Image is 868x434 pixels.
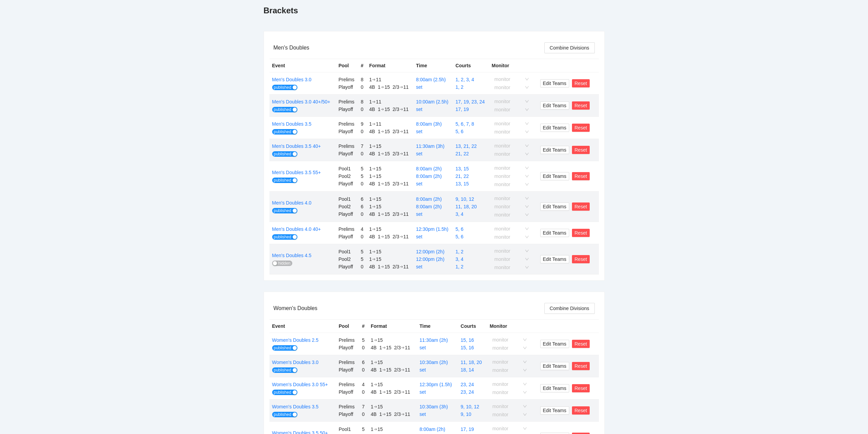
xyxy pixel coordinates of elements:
[416,84,423,90] a: set
[274,345,291,351] span: published
[572,255,590,263] button: Reset
[384,180,390,187] div: 15
[400,151,403,156] div: ➔
[381,84,384,90] div: ➔
[272,121,312,127] a: Men's Doubles 3.5
[381,264,384,269] div: ➔
[416,166,442,171] a: 8:00am (2h)
[416,107,423,112] a: set
[272,322,334,330] div: Event
[274,38,544,57] div: Men's Doubles
[393,180,399,187] div: 2/3
[405,410,410,418] div: 11
[456,256,464,262] a: 3, 4
[274,85,291,90] span: published
[369,210,375,218] div: 4B
[372,166,376,171] div: ➔
[361,98,364,106] div: 8
[386,366,392,374] div: 15
[372,204,376,209] div: ➔
[575,255,587,263] span: Reset
[572,101,590,110] button: Reset
[379,344,382,351] div: 1
[393,233,399,240] div: 2/3
[543,407,567,414] span: Edit Teams
[361,195,364,203] div: 6
[575,362,587,370] span: Reset
[379,366,382,374] div: 1
[369,203,372,210] div: 1
[456,264,464,269] a: 1, 2
[338,233,355,240] div: Playoff
[416,181,423,186] a: set
[540,124,569,132] button: Edit Teams
[420,426,445,432] a: 8:00am (2h)
[416,249,444,254] a: 12:00pm (2h)
[378,425,383,433] div: 15
[416,99,448,104] a: 10:00am (2.5h)
[369,150,375,157] div: 4B
[384,210,390,218] div: 15
[456,151,469,156] a: 21, 22
[416,77,446,82] a: 8:00am (2.5h)
[540,384,569,392] button: Edit Teams
[403,233,409,240] div: 11
[378,263,381,270] div: 1
[371,381,373,388] div: 1
[361,106,364,113] div: 0
[393,83,399,91] div: 2/3
[386,388,392,396] div: 15
[338,150,355,157] div: Playoff
[394,366,401,374] div: 2/3
[400,264,403,269] div: ➔
[369,106,375,113] div: 4B
[376,120,381,128] div: 11
[456,234,464,239] a: 5, 6
[543,146,567,154] span: Edit Teams
[416,234,423,239] a: set
[400,84,403,90] div: ➔
[456,204,477,209] a: 11, 18, 20
[272,77,312,82] a: Men's Doubles 3.0
[403,150,409,157] div: 11
[461,411,471,417] a: 9, 10
[393,150,399,157] div: 2/3
[403,83,409,91] div: 11
[376,76,381,83] div: 11
[361,255,364,263] div: 5
[416,143,444,149] a: 11:30am (3h)
[575,172,587,180] span: Reset
[378,336,383,344] div: 15
[544,303,595,314] button: Combine Divisions
[361,263,364,270] div: 0
[378,83,381,91] div: 1
[461,367,474,373] a: 18, 14
[372,226,376,232] div: ➔
[572,362,590,370] button: Reset
[361,172,364,180] div: 5
[361,150,364,157] div: 0
[575,146,587,154] span: Reset
[369,76,372,83] div: 1
[361,248,364,255] div: 5
[400,234,403,239] div: ➔
[403,263,409,270] div: 11
[416,204,442,209] a: 8:00am (2h)
[339,322,356,330] div: Pool
[540,172,569,180] button: Edit Teams
[572,384,590,392] button: Reset
[416,256,444,262] a: 12:00pm (2h)
[456,77,474,82] a: 1, 2, 3, 4
[572,124,590,132] button: Reset
[378,210,381,218] div: 1
[272,337,319,343] a: Women's Doubles 2.5
[416,121,442,127] a: 8:00am (3h)
[405,388,410,396] div: 11
[384,83,390,91] div: 15
[416,62,450,69] div: Time
[369,165,372,172] div: 1
[378,106,381,113] div: 1
[572,146,590,154] button: Reset
[381,151,384,156] div: ➔
[338,142,355,150] div: Prelims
